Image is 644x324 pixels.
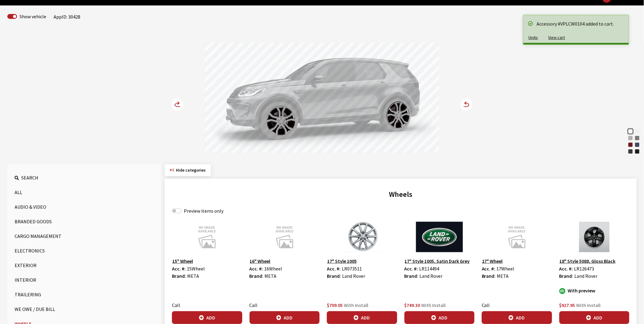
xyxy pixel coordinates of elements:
span: Click to hide category section. [176,167,206,173]
button: Add [482,311,552,324]
span: Land Rover [420,273,443,279]
span: Search [21,175,38,181]
h2: Wheels [172,189,629,200]
img: Image for 18&quot; Style 5088, Gloss Black [559,222,630,252]
label: Show vehicle [19,13,46,20]
label: Acc. #: [404,265,418,272]
button: Undo [523,32,543,43]
button: Hide categories [165,164,211,176]
div: Eiger Grey [634,135,640,141]
span: Land Rover [342,273,365,279]
div: Firenze Red [628,142,634,148]
span: $749.30 [404,302,420,308]
div: Accessory #VPLCW0104 added to cart. [537,20,623,27]
div: With preview [559,287,630,294]
button: 16" Wheel [250,257,271,265]
span: $709.05 [327,302,343,308]
span: LR114494 [419,266,439,272]
div: Fuji White [634,128,640,134]
div: Carpathian Grey [628,148,634,155]
label: Brand: [559,272,573,280]
img: Image for 17&quot; Wheel [482,222,552,252]
label: Acc. #: [250,265,263,272]
span: Land Rover [575,273,598,279]
button: Add [250,311,320,324]
span: META [265,273,277,279]
span: With Install [576,302,601,308]
span: With Install [344,302,368,308]
label: Brand: [250,272,264,280]
div: AppID: 30428 [54,13,80,20]
button: Add [172,311,242,324]
button: 15" Wheel [172,257,193,265]
label: Brand: [404,272,418,280]
span: 16Wheel [264,266,282,272]
button: Interior [15,274,154,286]
button: Electronics [15,245,154,257]
label: Brand: [482,272,496,280]
img: Image for 17&quot; Style 1005 [327,222,397,252]
label: Acc. #: [482,265,495,272]
button: 17" Style 1005, Satin Dark Grey [404,257,470,265]
button: Exterior [15,259,154,271]
button: Trailering [15,288,154,301]
span: $927.95 [559,302,575,308]
button: Add [404,311,475,324]
label: Brand: [172,272,186,280]
label: Acc. #: [559,265,573,272]
button: All [15,186,154,198]
img: Image for 15&quot; Wheel [172,222,242,252]
div: Santorini Black [634,148,640,155]
div: Varesine Blue [634,142,640,148]
button: Branded Goods [15,215,154,228]
button: 17" Wheel [482,257,503,265]
button: Add [559,311,630,324]
label: Acc. #: [327,265,341,272]
span: META [187,273,199,279]
button: 17" Style 1005 [327,257,357,265]
span: 17Wheel [497,266,515,272]
div: Ostuni Pearl White [628,128,634,134]
button: View cart [543,32,570,43]
span: 15Wheel [187,266,205,272]
span: LR073511 [342,266,362,272]
label: Preview items only [184,207,223,214]
div: Hakuba Silver [628,135,634,141]
img: Image for 16&quot; Wheel [250,222,320,252]
button: We Owe / Due Bill [15,303,154,315]
span: META [497,273,509,279]
label: Call [482,301,490,309]
button: Cargo Management [15,230,154,242]
label: Acc. #: [172,265,186,272]
label: Brand: [327,272,341,280]
label: Call [250,301,258,309]
span: LR126473 [574,266,594,272]
button: Add [327,311,397,324]
button: 18" Style 5088, Gloss Black [559,257,616,265]
button: Audio & Video [15,201,154,213]
label: Call [172,301,180,309]
img: Image for 17&quot; Style 1005, Satin Dark Grey [404,222,475,252]
span: With Install [422,302,446,308]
